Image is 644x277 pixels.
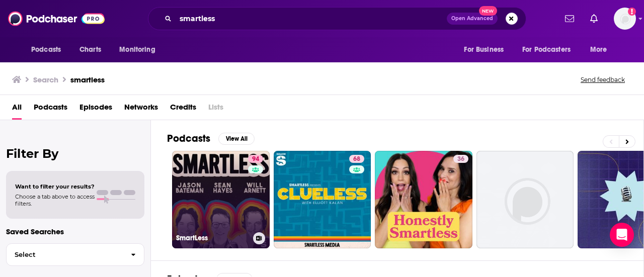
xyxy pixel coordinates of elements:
[349,155,364,163] a: 68
[522,43,571,57] span: For Podcasters
[353,154,360,164] span: 68
[614,8,636,30] span: Logged in as sierra.swanson
[274,151,371,248] a: 68
[176,234,249,242] h3: SmartLess
[590,43,607,57] span: More
[24,40,74,59] button: open menu
[457,154,464,164] span: 36
[167,132,210,145] h2: Podcasts
[167,132,255,145] a: PodcastsView All
[610,223,634,247] div: Open Intercom Messenger
[6,243,144,266] button: Select
[614,8,636,30] button: Show profile menu
[70,75,105,84] h3: smartless
[561,10,578,27] a: Show notifications dropdown
[172,151,270,248] a: 94SmartLess
[34,99,67,120] a: Podcasts
[516,40,585,59] button: open menu
[583,40,620,59] button: open menu
[79,99,112,120] a: Episodes
[31,43,61,57] span: Podcasts
[33,75,58,84] h3: Search
[614,8,636,30] img: User Profile
[252,154,259,164] span: 94
[453,155,468,163] a: 36
[73,40,107,59] a: Charts
[15,183,95,190] span: Want to filter your results?
[112,40,168,59] button: open menu
[208,99,223,120] span: Lists
[6,227,144,236] p: Saved Searches
[578,75,628,84] button: Send feedback
[176,11,447,27] input: Search podcasts, credits, & more...
[7,251,123,258] span: Select
[79,43,101,57] span: Charts
[6,146,144,161] h2: Filter By
[124,99,158,120] a: Networks
[457,40,516,59] button: open menu
[119,43,155,57] span: Monitoring
[148,7,526,30] div: Search podcasts, credits, & more...
[8,9,105,28] img: Podchaser - Follow, Share and Rate Podcasts
[218,133,255,145] button: View All
[451,16,493,21] span: Open Advanced
[586,10,602,27] a: Show notifications dropdown
[479,6,497,16] span: New
[248,155,263,163] a: 94
[12,99,22,120] a: All
[375,151,472,248] a: 36
[15,193,95,207] span: Choose a tab above to access filters.
[170,99,196,120] a: Credits
[628,8,636,16] svg: Add a profile image
[447,13,498,25] button: Open AdvancedNew
[464,43,504,57] span: For Business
